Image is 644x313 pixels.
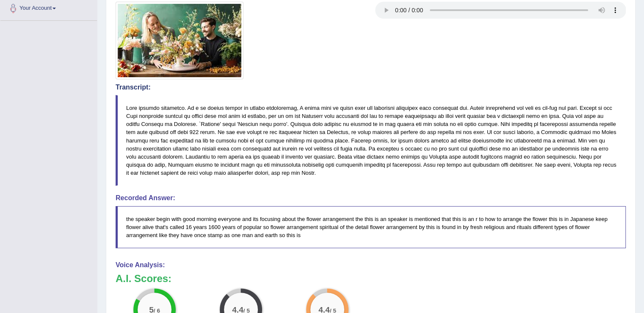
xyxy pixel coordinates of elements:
[116,194,626,202] h4: Recorded Answer:
[116,206,626,248] blockquote: the speaker begin with good morning everyone and its focusing about the flower arrangement the th...
[116,95,626,186] blockquote: Lore ipsumdo sitametco. Ad e se doeius tempor in utlabo etdoloremag, A enima mini ve quisn exer u...
[116,261,626,269] h4: Voice Analysis:
[116,84,626,91] h4: Transcript:
[116,273,171,284] b: A.I. Scores:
